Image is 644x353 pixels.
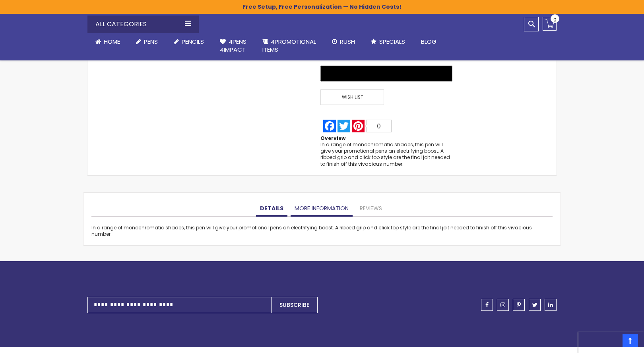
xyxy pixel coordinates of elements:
[212,33,254,59] a: 4Pens4impact
[262,37,316,54] span: 4PROMOTIONAL ITEMS
[322,120,337,132] a: Facebook
[497,299,509,311] a: instagram
[500,302,505,308] span: instagram
[517,302,521,308] span: pinterest
[351,120,392,132] a: Pinterest0
[256,201,287,217] a: Details
[87,16,199,33] div: All Categories
[379,37,405,46] span: Specials
[320,89,384,105] span: Wish List
[532,302,537,308] span: twitter
[363,33,413,50] a: Specials
[377,123,381,130] span: 0
[87,33,128,50] a: Home
[254,33,324,59] a: 4PROMOTIONALITEMS
[320,135,345,142] strong: Overview
[481,299,493,311] a: facebook
[320,66,452,81] button: Buy with GPay
[356,201,386,217] a: Reviews
[513,299,525,311] a: pinterest
[320,89,386,105] a: Wish List
[271,297,318,313] button: Subscribe
[320,142,452,167] div: In a range of monochromatic shades, this pen will give your promotional pens an electrifying boos...
[553,16,557,23] span: 0
[291,201,353,217] a: More Information
[529,299,541,311] a: twitter
[128,33,166,50] a: Pens
[340,37,355,46] span: Rush
[220,37,246,54] span: 4Pens 4impact
[182,37,204,46] span: Pencils
[279,301,309,309] span: Subscribe
[543,17,557,31] a: 0
[545,299,557,311] a: linkedin
[413,33,444,50] a: Blog
[166,33,212,50] a: Pencils
[324,33,363,50] a: Rush
[104,37,120,46] span: Home
[548,302,553,308] span: linkedin
[421,37,436,46] span: Blog
[91,225,553,237] div: In a range of monochromatic shades, this pen will give your promotional pens an electrifying boos...
[485,302,489,308] span: facebook
[578,332,644,353] iframe: Google Customer Reviews
[144,37,158,46] span: Pens
[337,120,351,132] a: Twitter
